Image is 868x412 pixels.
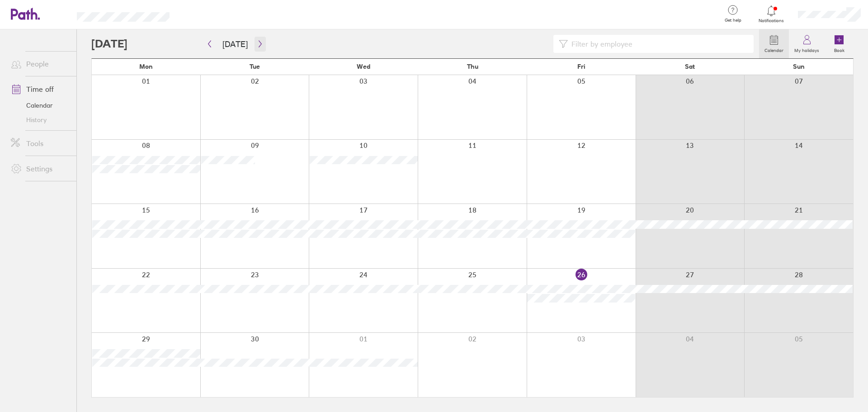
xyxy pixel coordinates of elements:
[4,134,76,152] a: Tools
[139,63,153,70] span: Mon
[4,55,76,73] a: People
[757,18,786,24] span: Notifications
[789,45,825,53] label: My holidays
[685,63,695,70] span: Sat
[568,35,748,52] input: Filter by employee
[467,63,478,70] span: Thu
[250,63,260,70] span: Tue
[789,29,825,58] a: My holidays
[577,63,585,70] span: Fri
[4,80,76,98] a: Time off
[759,29,789,58] a: Calendar
[215,37,255,52] button: [DATE]
[357,63,370,70] span: Wed
[718,18,748,23] span: Get help
[757,5,786,24] a: Notifications
[825,29,854,58] a: Book
[759,45,789,53] label: Calendar
[829,45,850,53] label: Book
[4,160,76,178] a: Settings
[793,63,805,70] span: Sun
[4,98,76,113] a: Calendar
[4,113,76,127] a: History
